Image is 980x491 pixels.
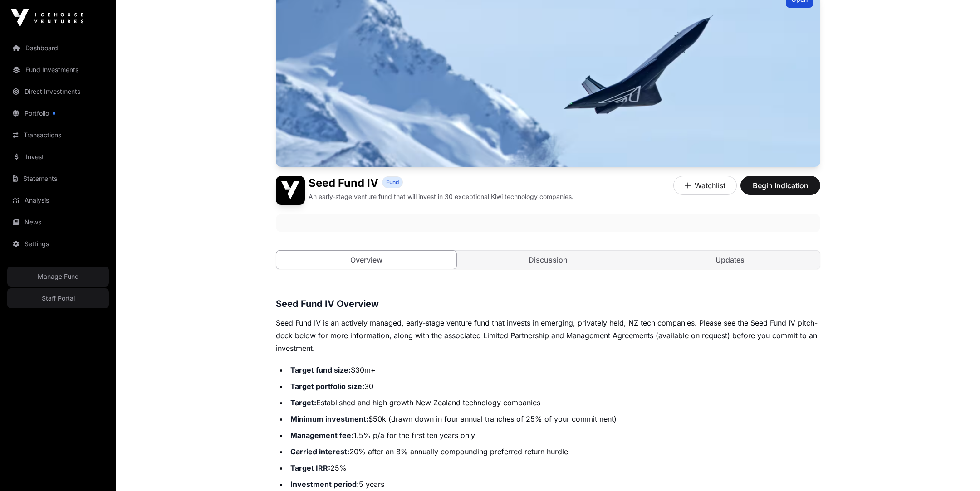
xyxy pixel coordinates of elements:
[740,185,820,194] a: Begin Indication
[7,82,109,102] a: Direct Investments
[288,462,820,474] li: 25%
[290,414,368,423] strong: Minimum investment:
[290,480,359,489] strong: Investment period:
[288,478,820,491] li: 5 years
[288,413,820,425] li: $50k (drawn down in four annual tranches of 25% of your commitment)
[11,9,83,27] img: Icehouse Ventures Logo
[290,382,364,391] strong: Target portfolio size:
[7,60,109,80] a: Fund Investments
[276,297,820,311] h3: Seed Fund IV Overview
[288,364,820,376] li: $30m+
[7,38,109,58] a: Dashboard
[752,180,809,191] span: Begin Indication
[673,176,737,195] button: Watchlist
[935,447,980,491] iframe: Chat Widget
[276,251,820,269] nav: Tabs
[290,463,330,472] strong: Target IRR:
[7,169,109,189] a: Statements
[7,125,109,145] a: Transactions
[458,251,638,269] a: Discussion
[288,380,820,393] li: 30
[309,176,378,190] h1: Seed Fund IV
[288,429,820,442] li: 1.5% p/a for the first ten years only
[7,147,109,167] a: Invest
[7,212,109,232] a: News
[640,251,820,269] a: Updates
[276,176,305,205] img: Seed Fund IV
[7,190,109,210] a: Analysis
[7,267,109,287] a: Manage Fund
[290,431,353,440] strong: Management fee:
[309,192,573,201] p: An early-stage venture fund that will invest in 30 exceptional Kiwi technology companies.
[276,316,820,355] p: Seed Fund IV is an actively managed, early-stage venture fund that invests in emerging, privately...
[7,103,109,123] a: Portfolio
[290,365,351,374] strong: Target fund size:
[288,396,820,409] li: Established and high growth New Zealand technology companies
[290,398,316,407] strong: Target:
[7,234,109,254] a: Settings
[276,250,457,269] a: Overview
[7,288,109,308] a: Staff Portal
[386,179,399,186] span: Fund
[290,447,349,456] strong: Carried interest:
[288,445,820,458] li: 20% after an 8% annually compounding preferred return hurdle
[740,176,820,195] button: Begin Indication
